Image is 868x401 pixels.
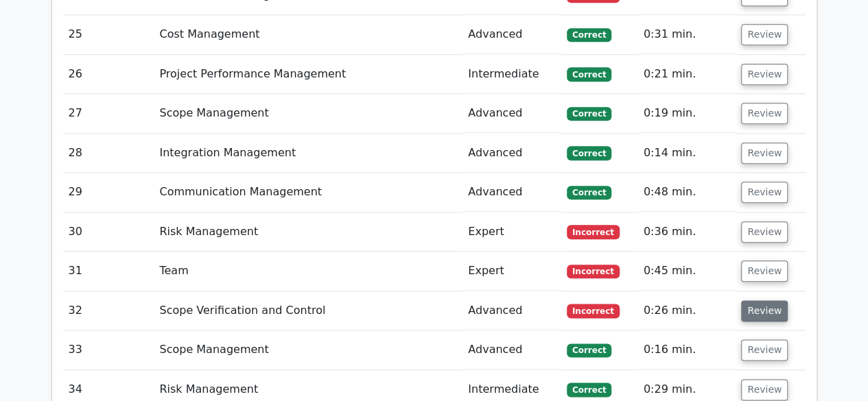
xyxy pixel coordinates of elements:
td: 0:16 min. [638,330,736,369]
td: Scope Verification and Control [154,291,462,330]
td: Advanced [462,330,561,369]
button: Review [741,103,788,124]
span: Correct [567,67,611,81]
td: Advanced [462,173,561,212]
span: Correct [567,107,611,121]
td: 26 [63,55,154,94]
td: 0:31 min. [638,15,736,54]
span: Incorrect [567,265,620,278]
td: 0:19 min. [638,94,736,133]
span: Correct [567,186,611,199]
button: Review [741,143,788,164]
span: Correct [567,343,611,357]
td: Project Performance Management [154,55,462,94]
td: Expert [462,212,561,252]
span: Correct [567,146,611,160]
td: 0:45 min. [638,252,736,291]
button: Review [741,379,788,400]
td: Intermediate [462,55,561,94]
button: Review [741,300,788,321]
td: 0:14 min. [638,134,736,173]
td: Expert [462,252,561,291]
button: Review [741,339,788,361]
td: 0:21 min. [638,55,736,94]
td: 25 [63,15,154,54]
button: Review [741,221,788,243]
td: 29 [63,173,154,212]
button: Review [741,182,788,203]
button: Review [741,24,788,45]
td: Cost Management [154,15,462,54]
td: 32 [63,291,154,330]
td: Team [154,252,462,291]
td: Scope Management [154,330,462,369]
td: 0:26 min. [638,291,736,330]
td: Risk Management [154,212,462,252]
td: 28 [63,134,154,173]
td: Advanced [462,94,561,133]
span: Correct [567,28,611,42]
td: Communication Management [154,173,462,212]
td: Advanced [462,15,561,54]
td: 0:48 min. [638,173,736,212]
button: Review [741,260,788,282]
span: Incorrect [567,304,620,317]
td: 33 [63,330,154,369]
span: Correct [567,382,611,396]
button: Review [741,64,788,85]
td: Advanced [462,291,561,330]
td: Advanced [462,134,561,173]
td: 27 [63,94,154,133]
span: Incorrect [567,225,620,239]
td: 30 [63,212,154,252]
td: 0:36 min. [638,212,736,252]
td: 31 [63,252,154,291]
td: Scope Management [154,94,462,133]
td: Integration Management [154,134,462,173]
